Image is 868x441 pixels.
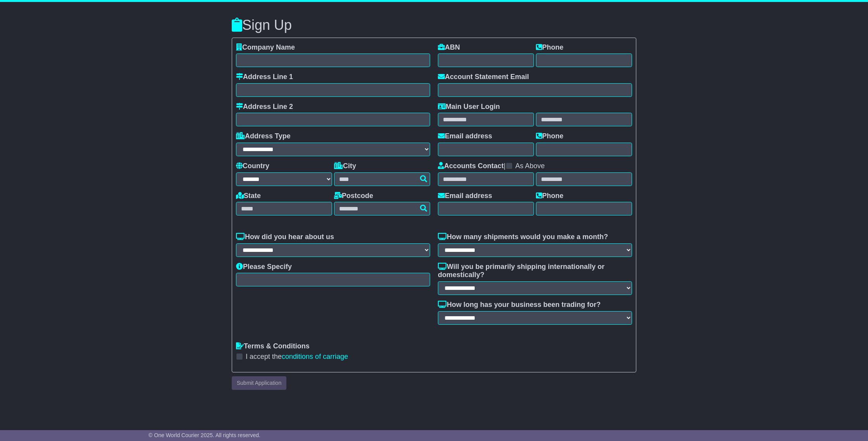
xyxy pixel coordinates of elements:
label: Country [236,162,269,171]
label: Company Name [236,43,295,52]
button: Submit Application [232,376,286,390]
span: © One World Courier 2025. All rights reserved. [148,432,260,438]
label: Address Line 2 [236,103,293,111]
label: How long has your business been trading for? [438,301,601,309]
label: How many shipments would you make a month? [438,233,608,241]
label: Phone [536,192,563,200]
label: As Above [515,162,545,171]
label: Terms & Conditions [236,342,310,351]
div: | [438,162,632,172]
label: City [334,162,356,171]
label: Email address [438,192,492,200]
label: Account Statement Email [438,73,529,81]
label: Please Specify [236,263,292,271]
h3: Sign Up [232,17,636,33]
label: ABN [438,43,460,52]
label: I accept the [246,353,348,361]
label: State [236,192,261,200]
label: Main User Login [438,103,500,111]
label: Address Line 1 [236,73,293,81]
label: Accounts Contact [438,162,504,171]
a: conditions of carriage [282,353,348,360]
label: Address Type [236,132,291,141]
label: Will you be primarily shipping internationally or domestically? [438,263,632,279]
label: Phone [536,132,563,141]
label: Email address [438,132,492,141]
label: Postcode [334,192,373,200]
label: How did you hear about us [236,233,334,241]
label: Phone [536,43,563,52]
